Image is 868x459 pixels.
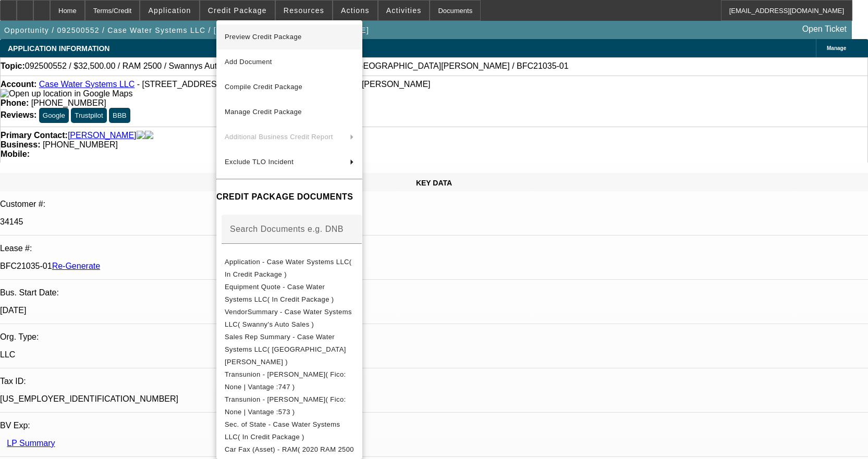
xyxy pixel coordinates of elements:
button: Sec. of State - Case Water Systems LLC( In Credit Package ) [216,418,362,443]
span: Application - Case Water Systems LLC( In Credit Package ) [225,258,352,278]
span: Equipment Quote - Case Water Systems LLC( In Credit Package ) [225,283,334,303]
span: Manage Credit Package [225,108,302,116]
span: Preview Credit Package [225,33,302,41]
span: Transunion - [PERSON_NAME]( Fico: None | Vantage :747 ) [225,370,346,391]
button: Transunion - Guerrero, Lorenzo( Fico: None | Vantage :747 ) [216,368,362,393]
button: Equipment Quote - Case Water Systems LLC( In Credit Package ) [216,281,362,306]
mat-label: Search Documents e.g. DNB [230,225,344,233]
span: Add Document [225,58,272,66]
span: Sec. of State - Case Water Systems LLC( In Credit Package ) [225,420,340,441]
button: VendorSummary - Case Water Systems LLC( Swanny's Auto Sales ) [216,306,362,331]
button: Application - Case Water Systems LLC( In Credit Package ) [216,256,362,281]
button: Sales Rep Summary - Case Water Systems LLC( Haraden, Amanda ) [216,331,362,368]
button: Transunion - Case, William( Fico: None | Vantage :573 ) [216,393,362,418]
span: Transunion - [PERSON_NAME]( Fico: None | Vantage :573 ) [225,395,346,416]
span: Exclude TLO Incident [225,158,294,166]
h4: CREDIT PACKAGE DOCUMENTS [216,191,362,203]
span: Compile Credit Package [225,83,302,91]
span: Sales Rep Summary - Case Water Systems LLC( [GEOGRAPHIC_DATA][PERSON_NAME] ) [225,333,346,366]
span: VendorSummary - Case Water Systems LLC( Swanny's Auto Sales ) [225,308,352,328]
